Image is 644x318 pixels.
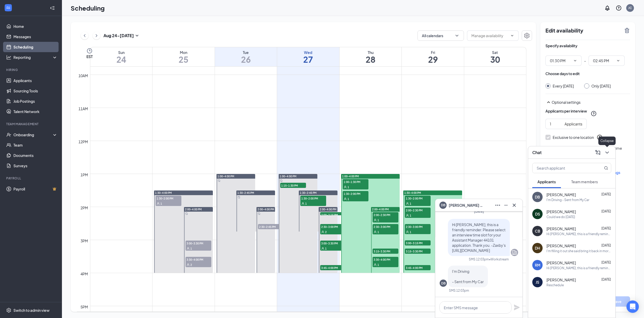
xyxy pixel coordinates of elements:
[6,132,11,137] svg: UserCheck
[77,73,89,78] div: 10am
[406,214,409,217] svg: User
[77,139,89,145] div: 12pm
[79,304,89,310] div: 5pm
[79,238,89,244] div: 3pm
[405,224,431,229] span: 2:30-3:00 PM
[374,263,377,266] svg: User
[535,194,540,200] div: DB
[321,247,324,250] svg: User
[545,99,552,105] svg: SmallChevronUp
[373,249,398,254] span: 3:15-3:30 PM
[601,226,611,230] span: [DATE]
[13,42,58,52] a: Scheduling
[402,47,464,66] a: August 29, 2025
[13,75,58,86] a: Applicants
[405,196,431,201] span: 1:30-2:00 PM
[595,149,601,156] svg: ComposeMessage
[571,179,598,184] span: Team members
[601,209,611,213] span: [DATE]
[13,21,58,31] a: Home
[405,265,431,270] span: 3:45-4:00 PM
[157,202,160,205] svg: User
[591,110,597,117] svg: QuestionInfo
[340,47,402,66] a: August 28, 2025
[546,249,611,253] div: I'm filling it out she said bring it back in morning
[190,247,192,250] span: 1
[377,263,379,267] span: 1
[186,257,211,262] span: 3:30-4:00 PM
[13,31,58,42] a: Messages
[325,247,327,250] span: 1
[410,202,411,205] span: 1
[156,196,181,201] span: 1:30-2:00 PM
[510,201,518,209] button: Cross
[344,186,347,189] svg: User
[553,83,574,89] div: Every [DATE]
[616,5,622,11] svg: QuestionInfo
[546,243,576,248] span: [PERSON_NAME]
[348,197,349,201] span: 1
[320,208,336,211] span: 2:00-4:00 PM
[545,108,587,114] div: Applicants per interview
[464,50,526,55] div: Sat
[503,202,509,208] svg: Minimize
[13,184,58,194] a: PayrollCrown
[511,249,518,256] svg: Company
[348,185,349,189] span: 1
[50,5,55,11] svg: Collapse
[187,263,190,266] svg: User
[300,196,326,201] span: 1:30-2:00 PM
[215,55,277,64] h1: 26
[536,280,539,285] div: JS
[552,100,630,105] div: Optional settings
[13,55,58,60] div: Reporting
[103,33,134,38] h3: Aug 24 - [DATE]
[152,55,215,64] h1: 25
[373,224,398,229] span: 2:30-3:00 PM
[604,149,610,156] svg: ChevronDown
[320,241,346,246] span: 3:00-3:30 PM
[13,308,50,313] div: Switch to admin view
[402,50,464,55] div: Fri
[86,48,93,54] svg: Clock
[522,30,532,41] a: Settings
[94,33,99,39] svg: ChevronRight
[186,241,211,246] span: 3:00-3:30 PM
[152,47,215,66] a: August 25, 2025
[6,176,57,180] div: Payroll
[6,5,11,10] svg: WorkstreamLogo
[545,27,621,34] h2: Edit availability
[90,55,152,64] h1: 24
[160,202,162,205] span: 1
[374,219,377,222] svg: User
[624,27,630,34] svg: TrashOutline
[546,226,576,231] span: [PERSON_NAME]
[545,146,630,156] div: Applicants can schedule interviews in this time range for:
[215,50,277,55] div: Tue
[13,161,58,171] a: Surveys
[406,202,409,205] svg: User
[258,224,284,229] span: 2:30-2:45 PM
[79,271,89,277] div: 4pm
[301,202,304,205] svg: User
[71,4,105,12] h1: Scheduling
[404,191,421,195] span: 1:30-4:00 PM
[321,230,324,234] svg: User
[533,163,594,173] input: Search applicant
[402,55,464,64] h1: 29
[277,47,339,66] a: August 27, 2025
[514,304,520,311] svg: Plane
[452,222,506,253] span: Hi [PERSON_NAME], this is a friendly reminder. Please select an interview time slot for your Assi...
[258,212,260,215] svg: Sync
[601,260,611,264] span: [DATE]
[628,6,632,10] div: JC
[6,68,57,72] div: Hiring
[532,150,542,155] h3: Chat
[553,135,594,140] div: Exclusive to one location
[464,47,526,66] a: August 30, 2025
[13,132,53,137] div: Onboarding
[300,191,317,195] span: 1:30-2:45 PM
[377,230,379,234] span: 1
[187,247,190,250] svg: User
[601,243,611,247] span: [DATE]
